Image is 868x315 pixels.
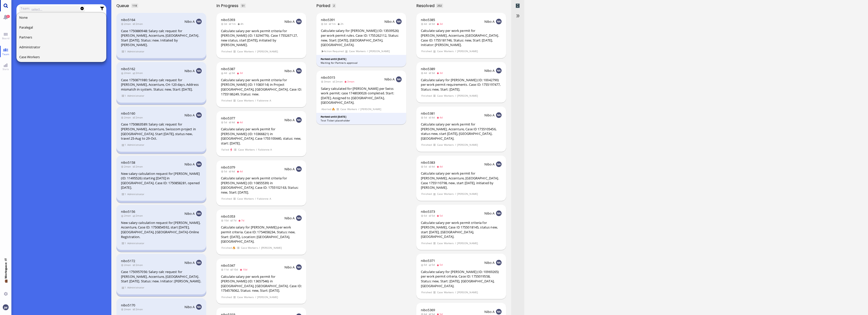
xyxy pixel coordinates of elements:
span: Nibo A [184,305,195,309]
span: Nibo A [484,113,495,117]
span: Fabienne A [257,197,271,201]
button: Paralegal [16,23,107,32]
span: 2mon [121,165,133,168]
span: nibo5383 [421,160,435,165]
span: 4d [437,116,444,119]
span: 4d [229,170,237,173]
span: nibo5353 [221,214,235,219]
span: Aborted [321,107,331,111]
span: 5d [421,116,429,119]
span: 2mon [121,307,133,311]
img: NA [496,309,502,314]
span: nibo5379 [221,165,235,170]
span: Finished [221,49,232,54]
img: NA [196,19,202,24]
img: NA [296,68,302,74]
span: 118 [132,4,137,7]
span: Partners [19,35,32,39]
span: Finished [421,143,432,147]
span: Nibo A [284,216,295,220]
span: Finished [221,197,232,201]
span: 2h [337,22,345,26]
span: [PERSON_NAME] [457,290,478,295]
div: Case 1750880948: Salary calc request for [PERSON_NAME], Accenture, [GEOGRAPHIC_DATA]. Start [DATE... [121,29,202,47]
span: 5d [429,263,437,266]
span: nibo5158 [121,160,135,165]
span: [PERSON_NAME] [261,246,282,250]
img: NA [296,264,302,270]
span: Case Workers [437,290,454,295]
img: NA [196,260,202,265]
img: NA [296,19,302,24]
span: Nibo A [484,19,495,24]
span: Action Required [321,49,344,53]
img: NA [396,19,402,24]
span: 4d [429,165,437,168]
div: New salary calculation request for [PERSON_NAME] (ID: 11495526) starting [DATE] in [GEOGRAPHIC_DA... [121,171,202,190]
span: / [367,49,368,53]
div: Calculate salary for [PERSON_NAME] (ID: 13509526) per work permit rules. Case ID: 1755262112, Sta... [321,28,402,47]
span: Nibo A [184,162,195,166]
a: nibo5387 [221,67,235,71]
a: nibo5391 [321,17,335,22]
span: Administrator [127,143,144,147]
span: Nibo A [284,69,295,73]
span: 1m [329,22,337,26]
span: nibo5393 [221,17,235,22]
span: Nibo A [184,260,195,265]
span: 3d [221,22,229,26]
span: Administrator [127,241,144,245]
span: [PERSON_NAME] [257,49,278,54]
span: Case Workers [340,107,357,111]
span: Case Workers [437,49,454,53]
span: 2mon [121,116,133,119]
span: Administrator [127,285,144,290]
img: NA [296,215,302,221]
span: 5d [221,120,229,124]
span: Nibo A [184,211,195,216]
span: / [455,241,456,245]
span: [PERSON_NAME] [457,143,478,147]
span: Case Workers [437,143,454,147]
span: Case Workers [437,192,454,196]
span: / [255,197,256,201]
span: Nibo A [384,19,395,24]
span: Nibo A [184,19,195,24]
a: nibo5015 [321,75,335,80]
span: Paralegal [19,25,33,30]
span: Team [1,52,11,56]
span: nibo5347 [221,263,235,268]
span: view 1 items [121,94,126,98]
span: / [256,148,257,152]
img: NA [496,68,502,73]
span: Administrator [127,94,144,98]
div: Case 1750871980: Salary calc request for [PERSON_NAME], Accenture, CH-120 days. Address mismatch ... [121,78,202,92]
a: nibo5371 [421,258,435,263]
span: 11d [221,268,230,271]
span: Nibo A [284,167,295,171]
span: 10d [230,268,240,271]
span: view 1 items [121,241,126,245]
span: Nibo A [284,265,295,269]
span: Case Workers [437,94,454,98]
span: 6d [421,214,429,217]
span: 2mon [333,80,344,83]
div: Test Ticket placeholder [321,119,402,122]
img: NA [496,260,502,265]
span: 2mon [133,214,144,217]
span: nibo5156 [121,209,135,214]
div: Parked until [DATE] [321,57,402,61]
button: None [16,13,107,23]
input: select... [31,7,76,12]
span: 6d [421,263,429,266]
span: 3d [429,71,437,75]
span: 3d [321,22,329,26]
span: 4d [437,165,444,168]
span: 3d [429,22,437,26]
span: 5d [437,263,444,266]
span: [PERSON_NAME] [457,94,478,98]
span: Nibo A [484,211,495,216]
